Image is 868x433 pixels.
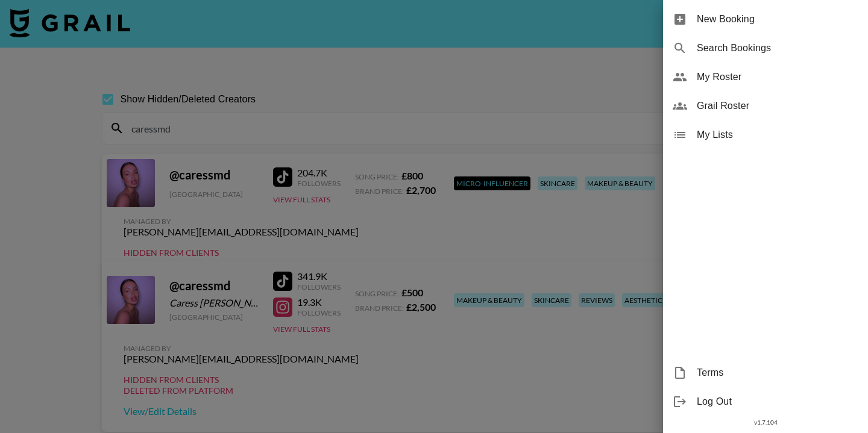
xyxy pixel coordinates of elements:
div: Search Bookings [663,34,868,63]
span: Grail Roster [697,99,858,113]
span: New Booking [697,12,858,26]
span: My Lists [697,128,858,142]
div: My Roster [663,63,868,92]
div: My Lists [663,120,868,149]
div: Log Out [663,387,868,416]
div: Grail Roster [663,92,868,120]
span: Log Out [697,394,858,409]
div: New Booking [663,5,868,34]
div: Terms [663,358,868,387]
span: Terms [697,366,858,380]
span: Search Bookings [697,41,858,55]
div: v 1.7.104 [663,416,868,429]
span: My Roster [697,70,858,84]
